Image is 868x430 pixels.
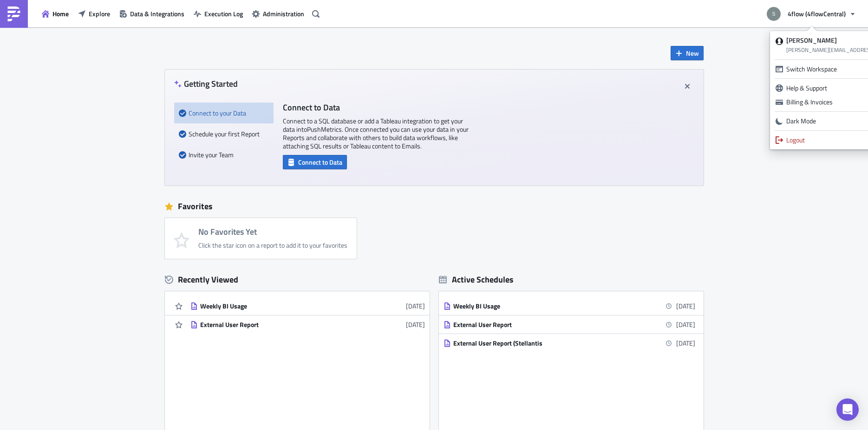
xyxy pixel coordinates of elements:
[198,227,347,237] h4: No Favorites Yet
[179,123,269,144] div: Schedule your first Report
[283,117,469,150] p: Connect to a SQL database or add a Tableau integration to get your data into PushMetrics . Once c...
[7,6,21,21] img: PushMetrics
[671,46,704,60] button: New
[200,302,363,310] div: Weekly BI Usage
[298,157,342,167] span: Connect to Data
[444,297,695,315] a: Weekly BI Usage[DATE]
[788,9,846,19] span: 4flow (4flowCentral)
[453,321,616,329] div: External User Report
[190,297,425,315] a: Weekly BI Usage[DATE]
[283,155,347,169] button: Connect to Data
[676,301,695,311] time: 2025-09-07 18:00
[453,302,616,310] div: Weekly BI Usage
[686,48,699,58] span: New
[836,398,859,421] div: Open Intercom Messenger
[406,301,425,311] time: 2025-08-27T08:39:25Z
[37,6,73,21] button: Home
[189,6,248,21] button: Execution Log
[89,9,110,19] span: Explore
[439,274,514,285] div: Active Schedules
[165,273,430,287] div: Recently Viewed
[283,156,347,166] a: Connect to Data
[200,321,363,329] div: External User Report
[248,6,309,21] button: Administration
[179,144,269,165] div: Invite your Team
[52,9,69,19] span: Home
[174,79,238,89] h4: Getting Started
[406,320,425,329] time: 2025-07-14T11:44:06Z
[130,9,184,19] span: Data & Integrations
[263,9,304,19] span: Administration
[786,35,837,45] strong: [PERSON_NAME]
[73,6,115,21] button: Explore
[761,4,861,24] button: 4flow (4flowCentral)
[283,103,469,112] h4: Connect to Data
[444,334,695,352] a: External User Report (Stellantis[DATE]
[676,320,695,329] time: 2025-10-01 08:00
[165,199,704,213] div: Favorites
[179,103,269,123] div: Connect to your Data
[190,315,425,334] a: External User Report[DATE]
[453,339,616,347] div: External User Report (Stellantis
[115,6,189,21] button: Data & Integrations
[444,315,695,334] a: External User Report[DATE]
[766,6,782,22] img: Avatar
[198,241,347,250] div: Click the star icon on a report to add it to your favorites
[676,338,695,348] time: 2025-10-01 08:00
[204,9,243,19] span: Execution Log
